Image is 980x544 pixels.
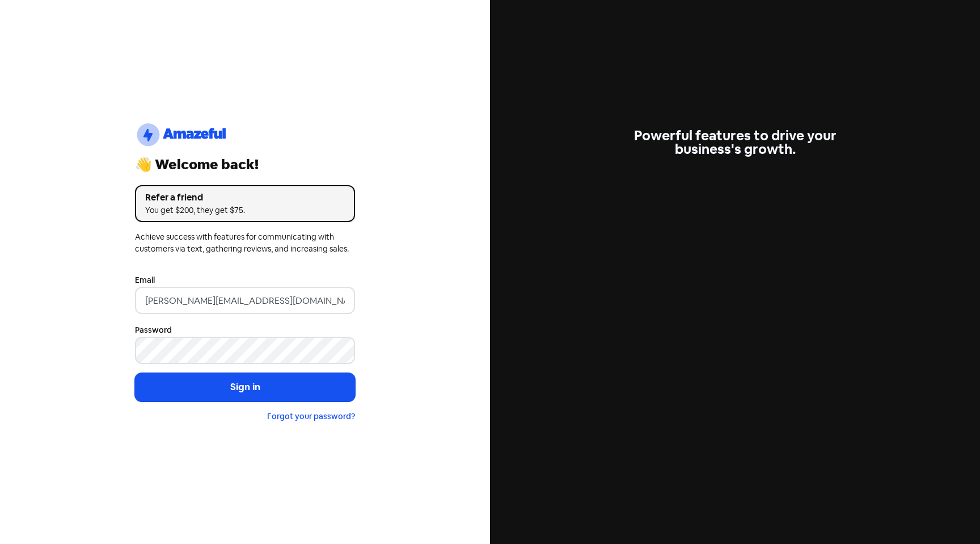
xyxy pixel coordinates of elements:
[267,411,355,421] a: Forgot your password?
[145,191,345,204] div: Refer a friend
[135,274,155,286] label: Email
[625,129,845,156] div: Powerful features to drive your business's growth.
[135,158,355,171] div: 👋 Welcome back!
[135,287,355,314] input: Enter your email address...
[135,231,355,255] div: Achieve success with features for communicating with customers via text, gathering reviews, and i...
[135,324,172,336] label: Password
[145,204,345,216] div: You get $200, they get $75.
[135,373,355,401] button: Sign in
